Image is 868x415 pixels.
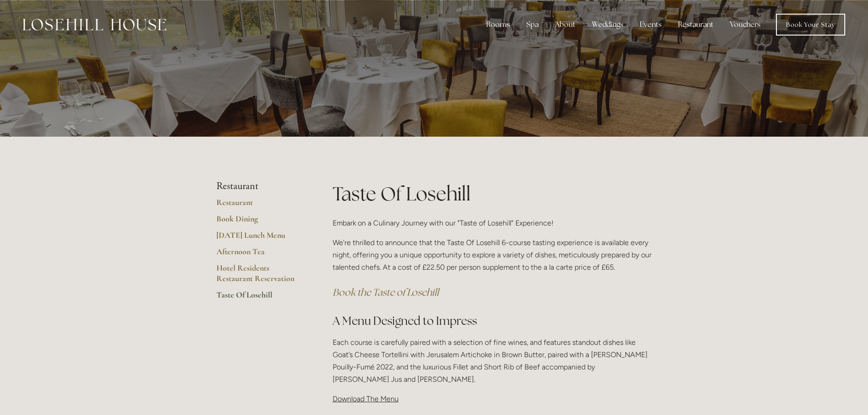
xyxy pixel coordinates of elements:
[216,230,303,246] a: [DATE] Lunch Menu
[548,15,583,34] div: About
[333,236,652,274] p: We're thrilled to announce that the Taste Of Losehill 6-course tasting experience is available ev...
[216,290,303,306] a: Taste Of Losehill
[632,15,669,34] div: Events
[479,15,517,34] div: Rooms
[333,217,652,229] p: Embark on a Culinary Journey with our "Taste of Losehill" Experience!
[671,15,721,34] div: Restaurant
[216,214,303,230] a: Book Dining
[216,180,303,192] li: Restaurant
[216,197,303,214] a: Restaurant
[333,336,652,386] p: Each course is carefully paired with a selection of fine wines, and features standout dishes like...
[776,14,845,36] a: Book Your Stay
[333,180,652,207] h1: Taste Of Losehill
[216,246,303,263] a: Afternoon Tea
[723,15,768,34] a: Vouchers
[333,286,439,298] a: Book the Taste of Losehill
[216,263,303,290] a: Hotel Residents Restaurant Reservation
[585,15,631,34] div: Weddings
[519,15,546,34] div: Spa
[333,313,652,329] h2: A Menu Designed to Impress
[23,19,166,31] img: Losehill House
[333,395,399,403] span: Download The Menu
